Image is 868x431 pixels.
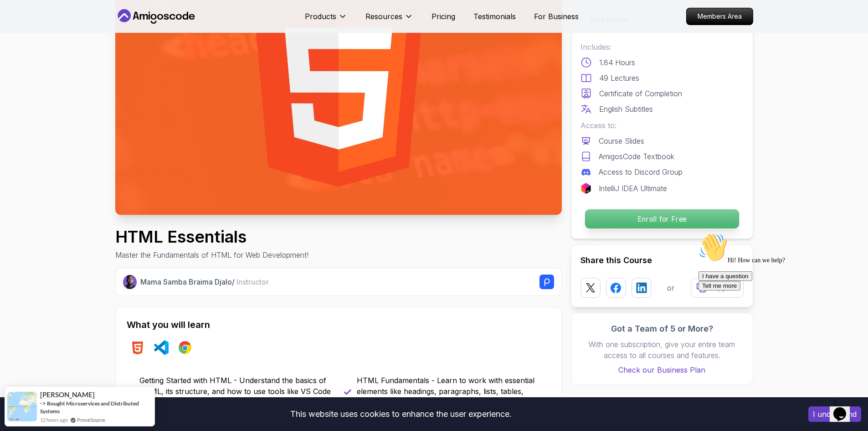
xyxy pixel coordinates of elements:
p: Certificate of Completion [599,88,682,99]
p: Resources [365,11,402,22]
a: Pricing [431,11,455,22]
p: Products [305,11,336,22]
a: Bought Microservices and Distributed Systems [40,400,139,415]
a: Testimonials [473,11,516,22]
h2: What you will learn [127,318,550,331]
img: html logo [130,340,145,355]
button: Products [305,11,347,29]
button: Tell me more [4,52,46,61]
a: Members Area [686,8,753,25]
p: AmigosCode Textbook [599,151,674,162]
button: Enroll for Free [584,209,739,229]
iframe: chat widget [695,229,859,390]
span: 12 hours ago [40,416,68,424]
p: Enroll for Free [585,209,739,228]
button: Resources [365,11,413,29]
img: Nelson Djalo [123,275,137,289]
span: Hi! How can we help? [4,27,90,34]
img: vscode logo [154,340,169,355]
a: Check our Business Plan [580,364,744,375]
p: Getting Started with HTML - Understand the basics of HTML, its structure, and how to use tools li... [139,375,333,408]
p: Members Area [687,8,753,25]
div: 👋Hi! How can we help?I have a questionTell me more [4,4,168,61]
button: Copy link [691,278,744,298]
p: Master the Fundamentals of HTML for Web Development! [115,249,308,260]
button: Accept cookies [808,406,861,422]
p: With one subscription, give your entire team access to all courses and features. [580,339,744,361]
img: chrome logo [178,340,192,355]
a: For Business [534,11,579,22]
h2: Share this Course [580,254,744,267]
a: ProveSource [77,416,105,424]
button: I have a question [4,42,57,52]
h3: Got a Team of 5 or More? [580,322,744,335]
p: 49 Lectures [599,73,639,83]
p: Access to Discord Group [599,166,683,177]
iframe: chat widget [830,395,859,422]
p: 1.84 Hours [599,57,635,68]
p: or [667,282,675,293]
p: Access to: [580,120,744,131]
p: Mama Samba Braima Djalo / [140,276,269,287]
img: provesource social proof notification image [7,392,37,421]
p: Includes: [580,42,744,52]
img: jetbrains logo [580,183,591,194]
img: :wave: [4,4,33,33]
p: IntelliJ IDEA Ultimate [599,183,667,194]
p: English Subtitles [599,104,653,114]
p: Course Slides [599,135,644,146]
span: [PERSON_NAME] [40,391,95,399]
h1: HTML Essentials [115,228,308,246]
div: This website uses cookies to enhance the user experience. [7,404,795,424]
span: -> [40,400,46,407]
span: Instructor [236,277,269,286]
p: HTML Fundamentals - Learn to work with essential elements like headings, paragraphs, lists, table... [357,375,550,408]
